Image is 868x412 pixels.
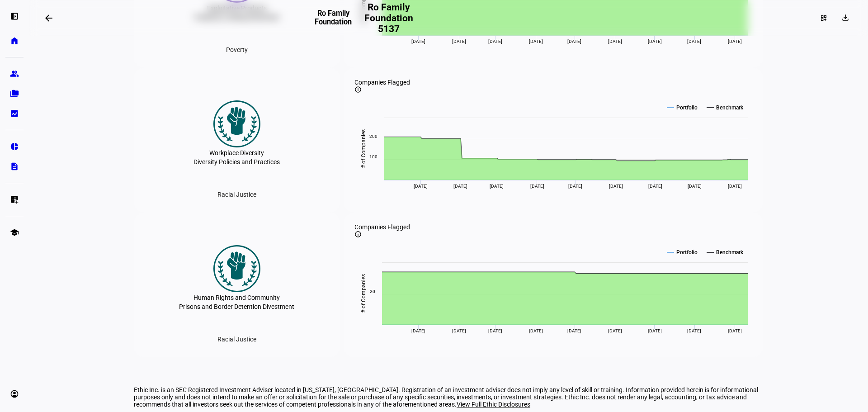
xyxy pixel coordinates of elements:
eth-mat-symbol: school [10,228,19,237]
span: [DATE] [687,39,701,44]
h2: Ro Family Foundation 5137 [354,2,424,34]
text: 20 [370,289,375,294]
img: racialJustice.colored.svg [213,100,260,147]
text: Benchmark [716,249,744,256]
span: [DATE] [728,39,742,44]
mat-icon: info_outline [354,231,362,238]
span: [DATE] [488,39,502,44]
mat-icon: dashboard_customize [820,14,827,22]
a: home [5,32,24,50]
text: 200 [369,134,377,139]
div: Ethic Inc. is an SEC Registered Investment Adviser located in [US_STATE], [GEOGRAPHIC_DATA]. Regi... [134,386,763,408]
mat-icon: info_outline [354,86,362,93]
span: [DATE] [452,328,466,333]
span: [DATE] [648,39,662,44]
text: 100 [369,154,377,159]
span: [DATE] [414,184,428,189]
span: View Full Ethic Disclosures [457,401,530,408]
eth-mat-symbol: description [10,162,19,171]
span: [DATE] [488,328,502,333]
div: Companies Flagged [354,79,752,86]
text: Benchmark [716,104,744,111]
div: Prisons and Border Detention Divestment [179,303,294,310]
span: [DATE] [728,184,742,189]
span: [DATE] [490,184,504,189]
span: [DATE] [567,328,581,333]
span: [DATE] [608,328,622,333]
span: [DATE] [568,184,582,189]
span: [DATE] [609,184,623,189]
div: Racial Justice [210,332,264,346]
span: [DATE] [648,184,662,189]
div: Companies Flagged [354,223,752,231]
eth-mat-symbol: list_alt_add [10,195,19,204]
div: Poverty [219,43,255,57]
eth-mat-symbol: account_circle [10,389,19,398]
span: [DATE] [453,184,467,189]
div: Racial Justice [210,187,264,202]
img: racialJustice.colored.svg [213,245,260,292]
span: [DATE] [529,328,543,333]
span: [DATE] [608,39,622,44]
span: [DATE] [567,39,581,44]
div: Diversity Policies and Practices [193,158,280,166]
span: [DATE] [411,328,425,333]
text: Portfolio [676,104,698,111]
h3: Ro Family Foundation [312,9,354,33]
span: [DATE] [688,184,702,189]
text: # of Companies [360,274,367,313]
span: [DATE] [728,328,742,333]
span: [DATE] [530,184,544,189]
mat-icon: arrow_backwards [43,13,54,24]
a: pie_chart [5,137,24,156]
mat-icon: download [841,13,850,22]
span: [DATE] [411,39,425,44]
a: description [5,157,24,175]
eth-mat-symbol: folder_copy [10,89,19,98]
span: [DATE] [687,328,701,333]
eth-mat-symbol: bid_landscape [10,109,19,118]
a: folder_copy [5,85,24,103]
span: [DATE] [648,328,662,333]
span: [DATE] [452,39,466,44]
eth-mat-symbol: pie_chart [10,142,19,151]
div: Human Rights and Community [193,292,280,303]
a: bid_landscape [5,104,24,123]
eth-mat-symbol: home [10,36,19,45]
span: [DATE] [529,39,543,44]
div: Workplace Diversity [209,147,264,158]
eth-mat-symbol: group [10,69,19,78]
text: # of Companies [360,129,367,168]
text: Portfolio [676,249,698,256]
a: group [5,65,24,83]
eth-mat-symbol: left_panel_open [10,12,19,21]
